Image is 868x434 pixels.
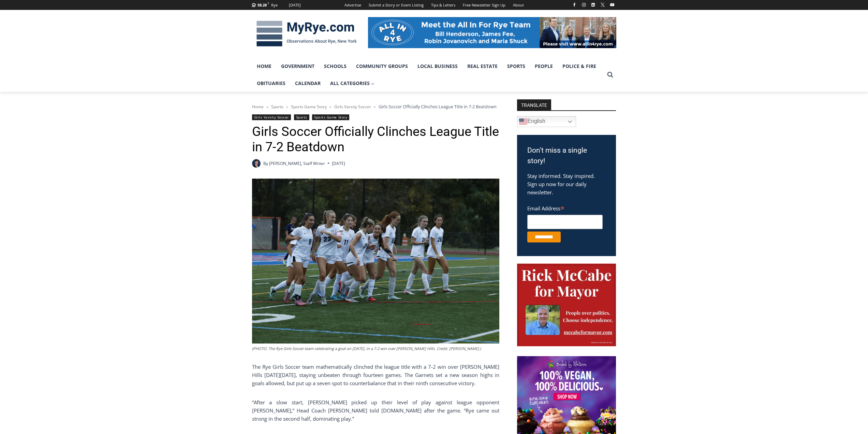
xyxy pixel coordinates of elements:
[271,104,283,110] a: Sports
[580,1,588,9] a: Instagram
[319,58,351,75] a: Schools
[252,75,290,92] a: Obituaries
[604,69,616,81] button: View Search Form
[266,104,268,109] span: >
[527,145,606,167] h3: Don't miss a single story!
[519,117,527,126] img: en
[325,75,379,92] a: All Categories
[252,363,499,387] p: The Rye Girls Soccer team mathematically clinched the league title with a 7-2 win over [PERSON_NA...
[608,1,616,9] a: YouTube
[252,58,604,92] nav: Primary Navigation
[289,2,301,8] div: [DATE]
[252,58,276,75] a: Home
[252,16,361,52] img: MyRye.com
[290,75,325,92] a: Calendar
[329,104,332,109] span: >
[252,103,499,110] nav: Breadcrumbs
[252,159,261,168] img: Charlie Morris headshot PROFESSIONAL HEADSHOT
[413,58,462,75] a: Local Business
[517,264,616,346] img: McCabe for Mayor
[252,114,291,120] a: Girls Varsity Soccer
[379,103,497,110] span: Girls Soccer Officially Clinches League Title in 7-2 Beatdown
[599,1,607,9] a: X
[258,2,267,8] span: 58.28
[252,398,499,423] p: “After a slow start, [PERSON_NAME] picked up their level of play against league opponent [PERSON_...
[462,58,502,75] a: Real Estate
[374,104,376,109] span: >
[294,114,309,120] a: Sports
[268,1,269,5] span: F
[368,17,616,48] img: All in for Rye
[252,104,264,110] a: Home
[252,346,499,352] figcaption: (PHOTO: The Rye Girls Soccer team celebrating a goal on [DATE], in a 7-2 win over [PERSON_NAME] H...
[276,58,319,75] a: Government
[330,80,374,87] span: All Categories
[530,58,558,75] a: People
[334,104,371,110] a: Girls Varsity Soccer
[263,160,268,167] span: By
[271,2,278,8] div: Rye
[312,114,349,120] a: Sports Game Story
[291,104,327,110] a: Sports Game Story
[502,58,530,75] a: Sports
[527,172,606,196] p: Stay informed. Stay inspired. Sign up now for our daily newsletter.
[517,99,551,110] strong: TRANSLATE
[570,1,578,9] a: Facebook
[527,201,603,214] label: Email Address
[252,159,261,168] a: Author image
[269,160,325,166] a: [PERSON_NAME], Staff Writer
[589,1,597,9] a: Linkedin
[332,160,345,167] time: [DATE]
[252,179,499,344] img: (PHOTO: The Rye Girls Soccer team celebrating a goal on October 14, 2025, in a 7-2 win over Byram...
[558,58,601,75] a: Police & Fire
[286,104,288,109] span: >
[351,58,413,75] a: Community Groups
[517,116,576,127] a: English
[252,124,499,155] h1: Girls Soccer Officially Clinches League Title in 7-2 Beatdown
